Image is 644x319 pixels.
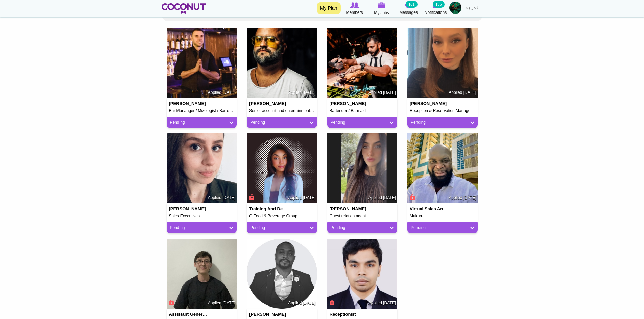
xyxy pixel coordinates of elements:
img: My Jobs [378,2,385,8]
span: Connect to Unlock the Profile [409,194,415,201]
a: Pending [250,119,314,125]
h4: [PERSON_NAME] [169,101,208,106]
img: Messages [405,2,412,8]
h5: Sales Executives [169,214,235,218]
img: tomas velez montoya's picture [167,239,237,309]
a: Pending [411,225,474,231]
small: 135 [433,1,444,8]
a: Pending [170,225,234,231]
a: Pending [250,225,314,231]
h4: [PERSON_NAME] [169,207,208,211]
h5: Reception & Reservation Manager [410,109,475,113]
img: Anna Bianconi's picture [327,133,398,204]
img: Aleksandra Cveticanin's picture [407,28,478,98]
a: Pending [170,119,234,125]
a: Pending [411,119,474,125]
h5: Q Food & Beverage Group [249,214,315,218]
span: Messages [399,9,418,16]
span: Notifications [425,9,447,16]
h4: Virtual Sales and Support Consultant [410,207,449,211]
a: Notifications Notifications 135 [422,2,449,16]
a: Messages Messages 101 [395,2,422,16]
h4: Training and Development Executive [249,207,288,211]
a: العربية [463,2,483,15]
img: Notifications [433,2,438,8]
a: My Plan [317,2,341,14]
img: Geoffrey Dobbin's picture [247,239,317,309]
span: Connect to Unlock the Profile [248,194,254,201]
h5: Bartender / Barmaid [330,109,395,113]
h4: [PERSON_NAME] [249,312,288,317]
small: 101 [406,1,417,8]
img: Wisdom kachidza's picture [407,133,478,204]
h4: Receptionist [330,312,369,317]
h5: Bar Mananger / Mixologist / Bartender [169,109,235,113]
img: Home [162,3,206,14]
img: Milka Ciric's picture [167,133,237,204]
span: My Jobs [374,9,389,16]
a: Browse Members Members [341,2,368,16]
span: Members [346,9,363,16]
img: Hasan Hijjawi's picture [247,28,317,98]
a: My Jobs My Jobs [368,2,395,16]
a: Pending [331,119,394,125]
h4: [PERSON_NAME] [410,101,449,106]
h5: Guest relation agent [330,214,395,218]
h5: Mukuru [410,214,475,218]
img: mohammed jishan's picture [327,239,398,309]
span: Connect to Unlock the Profile [168,299,174,306]
h4: [PERSON_NAME] [330,207,369,211]
img: Raquel Mehta's picture [247,133,317,204]
h4: [PERSON_NAME] [249,101,288,106]
span: Connect to Unlock the Profile [329,299,335,306]
img: Browse Members [350,2,359,8]
img: Upendra Sulochana's picture [327,28,398,98]
h5: Senior account and entertainment manager [249,109,315,113]
a: Pending [331,225,394,231]
h4: [PERSON_NAME] [330,101,369,106]
h4: Assistant General Manager [169,312,208,317]
img: Sergey Karchebny's picture [167,28,237,98]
